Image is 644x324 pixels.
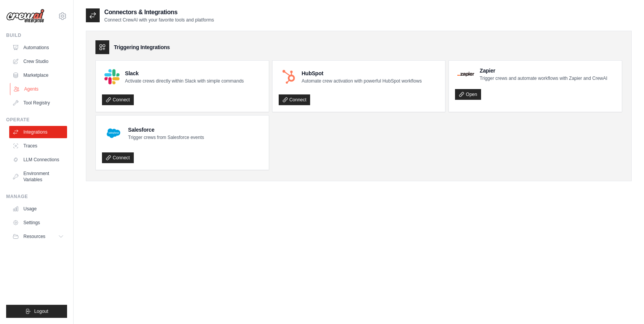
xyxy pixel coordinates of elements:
h2: Connectors & Integrations [104,8,214,17]
a: Open [455,89,481,100]
a: LLM Connections [9,154,67,166]
a: Traces [9,140,67,152]
a: Integrations [9,126,67,138]
a: Tool Registry [9,97,67,109]
h3: Triggering Integrations [114,43,170,51]
div: Operate [6,117,67,123]
button: Resources [9,230,67,243]
a: Connect [102,152,134,163]
button: Logout [6,305,67,318]
h4: Zapier [480,67,607,74]
a: Crew Studio [9,55,67,68]
div: Build [6,32,67,38]
img: Zapier Logo [457,72,474,76]
img: Slack Logo [104,69,120,84]
a: Marketplace [9,69,67,81]
a: Environment Variables [9,167,67,186]
p: Trigger crews and automate workflows with Zapier and CrewAI [480,75,607,81]
a: Usage [9,203,67,215]
p: Connect CrewAI with your favorite tools and platforms [104,17,214,23]
div: Manage [6,193,67,200]
img: Logo [6,9,44,23]
p: Trigger crews from Salesforce events [128,134,204,141]
p: Automate crew activation with powerful HubSpot workflows [302,78,422,84]
h4: Slack [125,69,244,77]
p: Activate crews directly within Slack with simple commands [125,78,244,84]
a: Agents [10,83,68,95]
span: Resources [23,233,45,240]
a: Connect [279,94,310,105]
img: HubSpot Logo [281,69,296,84]
a: Automations [9,41,67,54]
a: Settings [9,217,67,229]
h4: Salesforce [128,126,204,134]
h4: HubSpot [302,69,422,77]
img: Salesforce Logo [104,124,123,142]
a: Connect [102,94,134,105]
span: Logout [34,308,48,314]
